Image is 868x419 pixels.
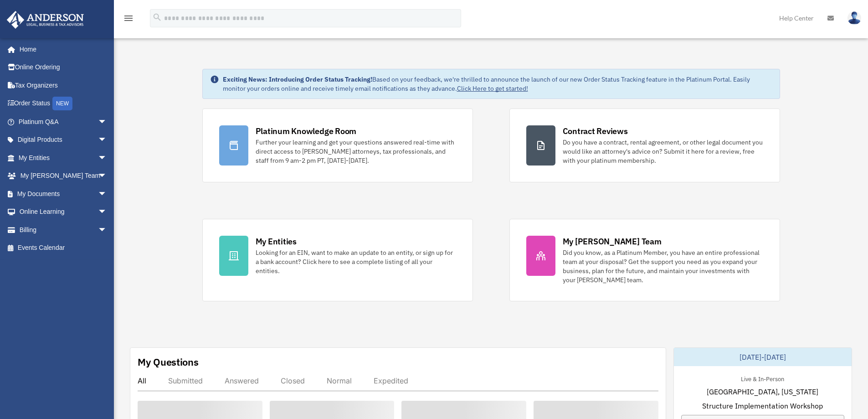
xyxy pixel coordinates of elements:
a: Tax Organizers [6,76,121,94]
div: Further your learning and get your questions answered real-time with direct access to [PERSON_NAM... [256,138,456,165]
img: Anderson Advisors Platinum Portal [4,11,87,29]
a: Contract Reviews Do you have a contract, rental agreement, or other legal document you would like... [509,109,780,182]
a: Platinum Knowledge Room Further your learning and get your questions answered real-time with dire... [202,109,473,182]
i: search [152,12,162,22]
a: My Entitiesarrow_drop_down [6,149,121,167]
div: Normal [327,376,352,385]
span: [GEOGRAPHIC_DATA], [US_STATE] [707,386,818,397]
span: arrow_drop_down [98,203,116,222]
span: Structure Implementation Workshop [702,400,823,411]
a: Home [6,40,116,58]
span: arrow_drop_down [98,113,116,131]
a: menu [123,16,134,24]
a: Billingarrow_drop_down [6,221,121,239]
div: My Questions [138,355,199,369]
a: My Entities Looking for an EIN, want to make an update to an entity, or sign up for a bank accoun... [202,219,473,301]
a: My [PERSON_NAME] Team Did you know, as a Platinum Member, you have an entire professional team at... [509,219,780,301]
div: Closed [281,376,305,385]
i: menu [123,13,134,24]
a: Events Calendar [6,239,121,257]
div: Expedited [374,376,408,385]
a: Order StatusNEW [6,94,121,113]
span: arrow_drop_down [98,131,116,150]
div: All [138,376,146,385]
div: My [PERSON_NAME] Team [563,236,662,247]
a: Click Here to get started! [457,84,528,93]
img: User Pic [847,11,861,25]
div: Looking for an EIN, want to make an update to an entity, or sign up for a bank account? Click her... [256,248,456,275]
div: My Entities [256,236,297,247]
div: Platinum Knowledge Room [256,125,357,137]
span: arrow_drop_down [98,167,116,186]
div: Do you have a contract, rental agreement, or other legal document you would like an attorney's ad... [563,138,763,165]
div: Based on your feedback, we're thrilled to announce the launch of our new Order Status Tracking fe... [223,75,772,93]
a: Platinum Q&Aarrow_drop_down [6,113,121,131]
span: arrow_drop_down [98,185,116,203]
div: NEW [52,97,72,110]
a: Online Learningarrow_drop_down [6,203,121,221]
a: Digital Productsarrow_drop_down [6,131,121,149]
span: arrow_drop_down [98,221,116,239]
div: Live & In-Person [734,373,791,383]
strong: Exciting News: Introducing Order Status Tracking! [223,75,372,83]
div: Did you know, as a Platinum Member, you have an entire professional team at your disposal? Get th... [563,248,763,285]
div: Contract Reviews [563,125,628,137]
div: [DATE]-[DATE] [674,348,852,366]
a: My [PERSON_NAME] Teamarrow_drop_down [6,167,121,185]
span: arrow_drop_down [98,149,116,167]
div: Answered [225,376,259,385]
a: Online Ordering [6,58,121,77]
div: Submitted [168,376,203,385]
a: My Documentsarrow_drop_down [6,185,121,203]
